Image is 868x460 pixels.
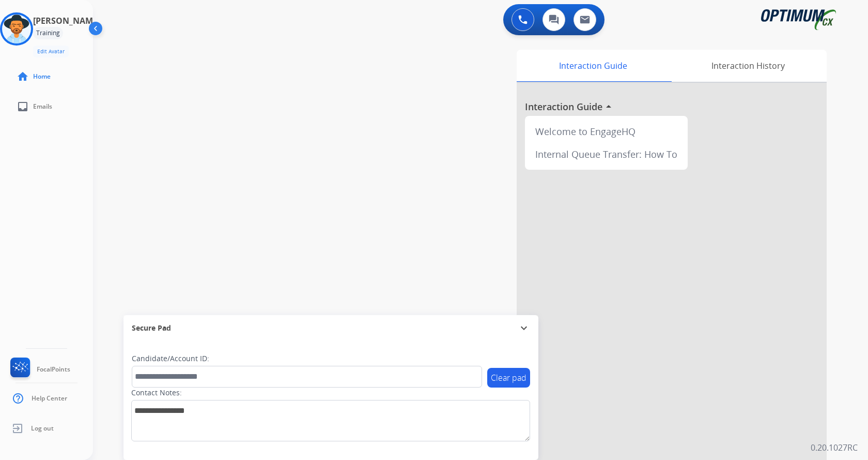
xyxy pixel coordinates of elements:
[132,353,209,364] label: Candidate/Account ID:
[33,27,63,39] div: Training
[529,143,684,166] div: Internal Queue Transfer: How To
[487,368,530,388] button: Clear pad
[8,358,70,381] a: FocalPoints
[33,14,100,27] h3: [PERSON_NAME]
[529,120,684,143] div: Welcome to EngageHQ
[37,365,70,374] span: FocalPoints
[132,323,171,333] span: Secure Pad
[33,72,51,81] span: Home
[17,70,29,83] mat-icon: home
[518,322,530,334] mat-icon: expand_more
[811,441,858,454] p: 0.20.1027RC
[33,46,69,57] button: Edit Avatar
[131,388,182,398] label: Contact Notes:
[33,102,52,111] span: Emails
[31,424,54,433] span: Log out
[669,50,827,82] div: Interaction History
[17,100,29,113] mat-icon: inbox
[2,14,31,43] img: avatar
[32,394,67,403] span: Help Center
[517,50,669,82] div: Interaction Guide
